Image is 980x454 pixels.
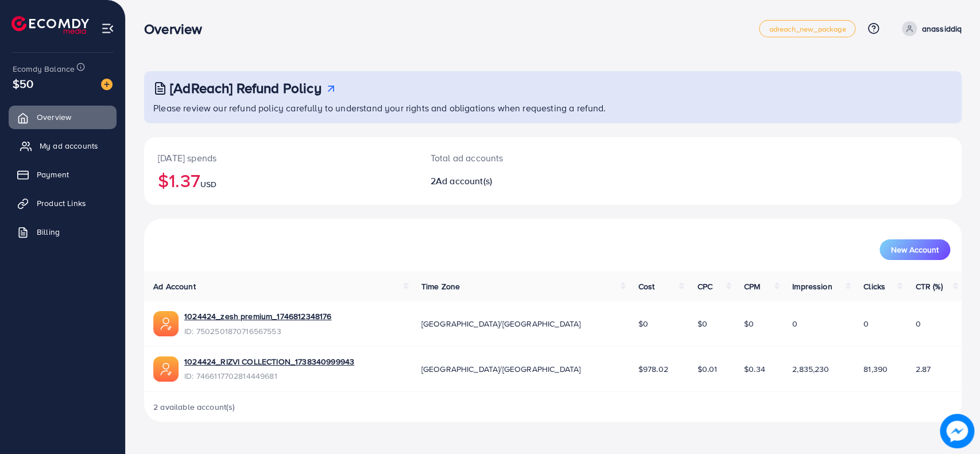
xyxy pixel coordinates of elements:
[863,363,888,375] span: 81,390
[697,281,712,292] span: CPC
[697,363,717,375] span: $0.01
[37,226,60,238] span: Billing
[101,79,113,90] img: image
[697,318,707,329] span: $0
[158,151,403,165] p: [DATE] spends
[9,134,117,157] a: My ad accounts
[9,192,117,215] a: Product Links
[153,356,179,382] img: ic-ads-acc.e4c84228.svg
[144,21,211,37] h3: Overview
[158,169,403,191] h2: $1.37
[759,20,855,37] a: adreach_new_package
[915,281,942,292] span: CTR (%)
[792,318,797,329] span: 0
[153,281,196,292] span: Ad Account
[744,318,754,329] span: $0
[940,414,974,448] img: image
[915,318,920,329] span: 0
[37,111,71,123] span: Overview
[40,140,98,152] span: My ad accounts
[792,281,832,292] span: Impression
[184,311,331,322] a: 1024424_zesh premium_1746812348176
[153,101,955,115] p: Please review our refund policy carefully to understand your rights and obligations when requesti...
[436,174,492,187] span: Ad account(s)
[880,239,950,260] button: New Account
[184,370,354,382] span: ID: 7466117702814449681
[744,281,760,292] span: CPM
[744,363,765,375] span: $0.34
[153,401,235,413] span: 2 available account(s)
[200,179,216,190] span: USD
[863,318,869,329] span: 0
[421,318,581,329] span: [GEOGRAPHIC_DATA]/[GEOGRAPHIC_DATA]
[9,106,117,129] a: Overview
[421,281,460,292] span: Time Zone
[638,281,655,292] span: Cost
[170,80,321,96] h3: [AdReach] Refund Policy
[921,22,962,36] p: anassiddiq
[37,197,86,209] span: Product Links
[891,246,939,254] span: New Account
[638,363,668,375] span: $978.02
[184,356,354,367] a: 1024424_RIZVI COLLECTION_1738340999943
[13,75,33,92] span: $50
[9,163,117,186] a: Payment
[863,281,885,292] span: Clicks
[915,363,931,375] span: 2.87
[11,16,89,34] img: logo
[421,363,581,375] span: [GEOGRAPHIC_DATA]/[GEOGRAPHIC_DATA]
[153,311,179,336] img: ic-ads-acc.e4c84228.svg
[101,22,114,35] img: menu
[431,151,607,165] p: Total ad accounts
[37,169,69,180] span: Payment
[769,25,846,33] span: adreach_new_package
[431,176,607,187] h2: 2
[638,318,648,329] span: $0
[9,220,117,243] a: Billing
[184,325,331,337] span: ID: 7502501870716567553
[792,363,829,375] span: 2,835,230
[897,21,962,36] a: anassiddiq
[13,63,75,75] span: Ecomdy Balance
